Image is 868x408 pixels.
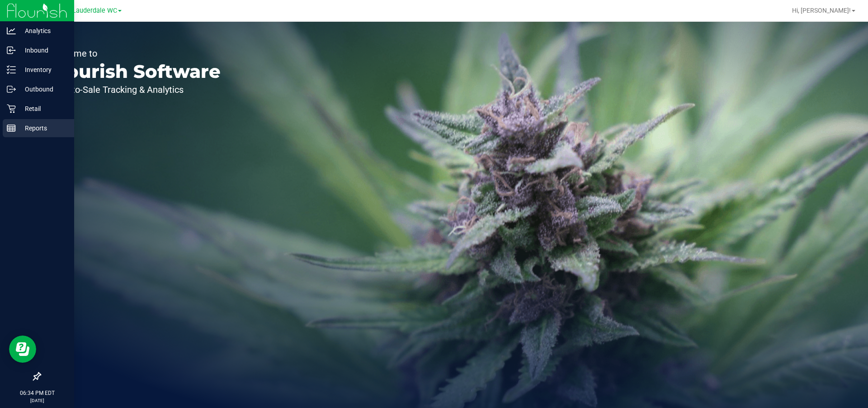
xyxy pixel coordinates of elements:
[49,49,221,58] p: Welcome to
[16,64,70,75] p: Inventory
[63,7,117,14] span: Ft. Lauderdale WC
[49,85,221,94] p: Seed-to-Sale Tracking & Analytics
[7,85,16,94] inline-svg: Outbound
[16,103,70,114] p: Retail
[16,123,70,134] p: Reports
[7,26,16,35] inline-svg: Analytics
[7,124,16,133] inline-svg: Reports
[49,62,221,81] p: Flourish Software
[792,7,851,14] span: Hi, [PERSON_NAME]!
[4,397,70,404] p: [DATE]
[16,25,70,36] p: Analytics
[9,336,36,363] iframe: Resource center
[7,65,16,74] inline-svg: Inventory
[16,45,70,56] p: Inbound
[7,46,16,55] inline-svg: Inbound
[7,104,16,113] inline-svg: Retail
[16,84,70,95] p: Outbound
[4,389,70,397] p: 06:34 PM EDT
